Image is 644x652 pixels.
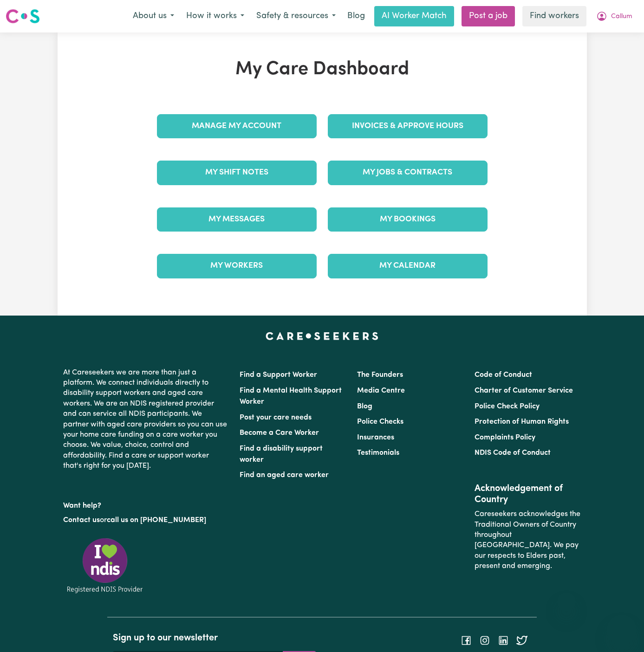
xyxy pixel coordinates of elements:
[475,505,581,575] p: Careseekers acknowledges the Traditional Owners of Country throughout [GEOGRAPHIC_DATA]. We pay o...
[557,593,576,611] iframe: Close message
[475,403,540,410] a: Police Check Policy
[113,633,316,644] h2: Sign up to our newsletter
[357,371,403,379] a: The Founders
[63,497,228,511] p: Want help?
[240,429,319,437] a: Become a Care Worker
[357,387,405,394] a: Media Centre
[374,6,454,26] a: AI Worker Match
[357,403,372,410] a: Blog
[342,6,371,26] a: Blog
[6,6,40,27] a: Careseekers logo
[328,161,488,185] a: My Jobs & Contracts
[357,449,399,457] a: Testimonials
[157,207,317,232] a: My Messages
[607,615,637,645] iframe: Button to launch messaging window
[475,449,551,457] a: NDIS Code of Conduct
[157,161,317,185] a: My Shift Notes
[475,434,535,441] a: Complaints Policy
[63,536,147,594] img: Registered NDIS provider
[250,6,342,26] button: Safety & resources
[475,418,569,426] a: Protection of Human Rights
[611,12,632,22] span: Callum
[63,364,228,475] p: At Careseekers we are more than just a platform. We connect individuals directly to disability su...
[240,371,317,379] a: Find a Support Worker
[63,511,228,529] p: or
[157,254,317,278] a: My Workers
[63,516,100,524] a: Contact us
[516,637,527,644] a: Follow Careseekers on Twitter
[357,434,394,441] a: Insurances
[475,387,573,394] a: Charter of Customer Service
[475,483,581,505] h2: Acknowledgement of Country
[328,114,488,138] a: Invoices & Approve Hours
[151,58,493,81] h1: My Care Dashboard
[479,637,490,644] a: Follow Careseekers on Instagram
[475,371,532,379] a: Code of Conduct
[240,471,329,479] a: Find an aged care worker
[127,6,180,26] button: About us
[522,6,586,26] a: Find workers
[590,6,638,26] button: My Account
[6,8,40,25] img: Careseekers logo
[240,387,342,406] a: Find a Mental Health Support Worker
[240,414,312,421] a: Post your care needs
[357,418,403,426] a: Police Checks
[157,114,317,138] a: Manage My Account
[328,254,488,278] a: My Calendar
[498,637,509,644] a: Follow Careseekers on LinkedIn
[462,6,515,26] a: Post a job
[240,445,323,464] a: Find a disability support worker
[107,516,206,524] a: call us on [PHONE_NUMBER]
[461,637,472,644] a: Follow Careseekers on Facebook
[266,332,378,340] a: Careseekers home page
[328,207,488,232] a: My Bookings
[180,6,250,26] button: How it works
